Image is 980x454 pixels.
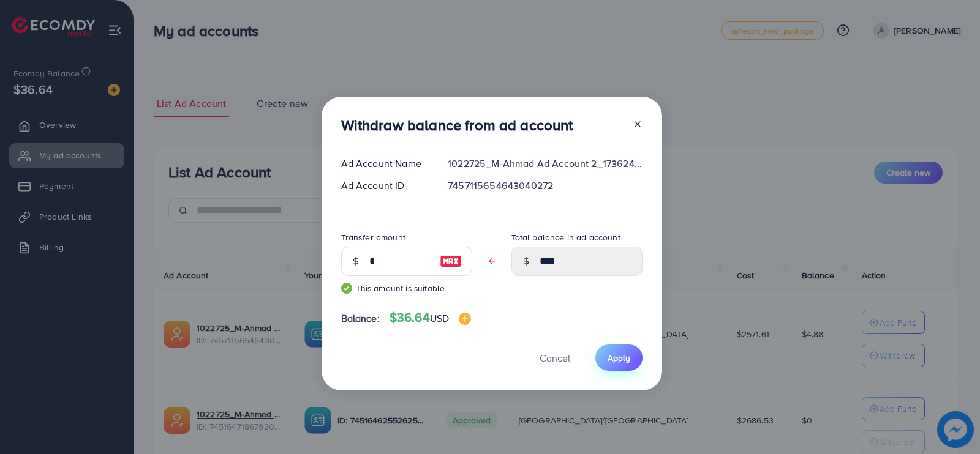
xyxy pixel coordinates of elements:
[524,344,586,371] button: Cancel
[438,179,652,193] div: 7457115654643040272
[438,157,652,171] div: 1022725_M-Ahmad Ad Account 2_1736245040763
[341,116,573,134] h3: Withdraw balance from ad account
[430,311,449,325] span: USD
[595,344,643,371] button: Apply
[608,352,630,364] span: Apply
[331,157,439,171] div: Ad Account Name
[331,179,439,193] div: Ad Account ID
[341,231,405,244] label: Transfer amount
[390,310,471,326] h4: $36.64
[459,313,471,325] img: image
[540,351,570,365] span: Cancel
[511,231,620,244] label: Total balance in ad account
[341,283,352,294] img: guide
[341,311,380,326] span: Balance:
[341,282,472,294] small: This amount is suitable
[440,254,462,269] img: image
